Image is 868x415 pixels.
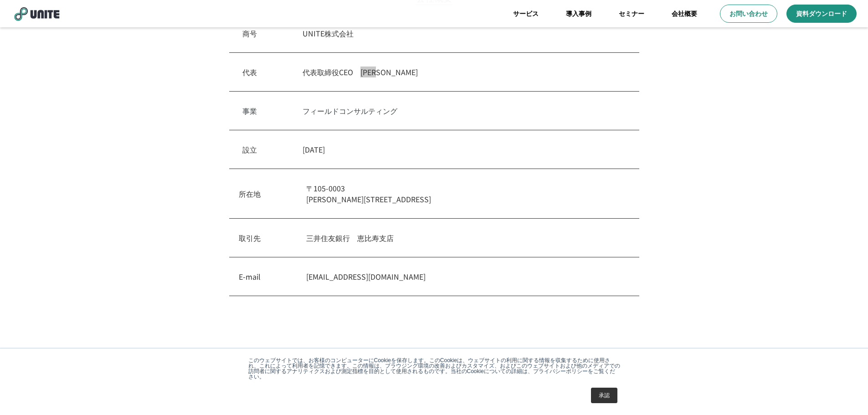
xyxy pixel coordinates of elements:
p: 代表取締役CEO [PERSON_NAME] [303,67,626,77]
p: 商号 [242,28,257,39]
a: 資料ダウンロード [786,5,857,23]
div: チャットウィジェット [704,298,868,415]
iframe: Chat Widget [704,298,868,415]
p: 事業 [242,105,257,116]
p: 所在地 [239,188,261,199]
p: 資料ダウンロード [796,9,847,18]
p: [DATE] [303,144,626,155]
a: 承認 [591,388,617,403]
p: UNITE株式会社 [303,28,626,39]
p: 〒105-0003 [PERSON_NAME][STREET_ADDRESS] [306,183,630,205]
p: 取引先 [239,232,261,243]
p: フィールドコンサルティング [303,105,626,116]
p: 三井住友銀行 恵比寿支店 [306,232,630,243]
p: 代表 [242,67,257,77]
p: このウェブサイトでは、お客様のコンピューターにCookieを保存します。このCookieは、ウェブサイトの利用に関する情報を収集するために使用され、これによって利用者を記憶できます。この情報は、... [248,358,620,379]
p: 設立 [242,144,257,155]
p: [EMAIL_ADDRESS][DOMAIN_NAME] [306,271,630,282]
a: お問い合わせ [720,5,777,23]
p: お問い合わせ [729,9,768,18]
p: E-mail [239,271,261,282]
